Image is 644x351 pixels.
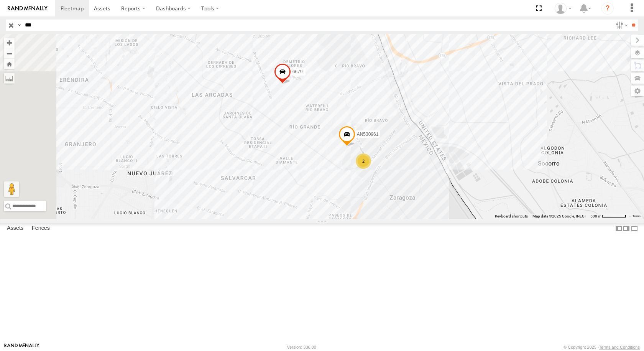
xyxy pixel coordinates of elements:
label: Assets [3,223,27,234]
label: Search Filter Options [613,20,629,31]
span: Map data ©2025 Google, INEGI [532,214,586,218]
button: Zoom Home [4,59,15,69]
label: Hide Summary Table [631,223,638,234]
div: Version: 306.00 [287,345,316,349]
label: Dock Summary Table to the Left [615,223,623,234]
label: Dock Summary Table to the Right [623,223,630,234]
label: Measure [4,73,15,84]
span: 500 m [590,214,601,218]
span: AN530961 [357,132,379,137]
button: Zoom out [4,48,15,59]
label: Search Query [16,20,22,31]
span: 6679 [292,69,303,74]
label: Fences [28,223,54,234]
button: Map Scale: 500 m per 61 pixels [588,214,629,219]
i: ? [601,2,614,15]
button: Drag Pegman onto the map to open Street View [4,181,19,197]
img: rand-logo.svg [8,6,48,11]
a: Terms and Conditions [599,345,640,349]
label: Map Settings [631,86,644,96]
a: Visit our Website [4,343,39,351]
button: Zoom in [4,38,15,48]
button: Keyboard shortcuts [495,214,528,219]
div: MANUEL HERNANDEZ [552,3,574,14]
div: © Copyright 2025 - [563,345,640,349]
div: 2 [356,153,371,169]
a: Terms (opens in new tab) [632,215,641,218]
